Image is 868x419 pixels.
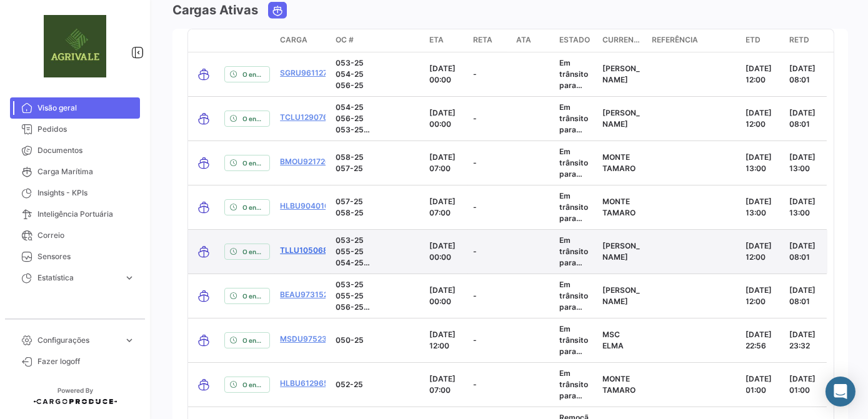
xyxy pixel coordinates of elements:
[336,379,419,390] p: 052-25
[10,182,140,204] a: Insights - KPIs
[746,34,761,46] span: ETD
[37,187,135,199] span: Insights - KPIs
[242,291,264,301] span: O envio é dentro do prazo.
[746,64,772,84] span: [DATE] 12:00
[468,29,511,52] datatable-header-cell: RETA
[429,34,444,46] span: ETA
[429,374,456,395] span: [DATE] 07:00
[188,29,219,52] datatable-header-cell: transportMode
[746,108,772,129] span: [DATE] 12:00
[429,197,456,217] span: [DATE] 07:00
[37,251,135,262] span: Sensores
[473,114,477,123] span: -
[280,289,333,300] a: BEAU9731528
[473,34,492,46] span: RETA
[336,257,419,269] p: 054-25
[10,119,140,140] a: Pedidos
[336,207,419,219] p: 058-25
[789,34,809,46] span: RETD
[10,140,140,161] a: Documentos
[789,285,816,306] span: [DATE] 08:01
[746,152,772,173] span: [DATE] 13:00
[37,230,135,241] span: Correio
[473,335,477,345] span: -
[473,69,477,79] span: -
[242,335,264,345] span: O envio é dentro do prazo.
[242,114,264,124] span: O envio é dentro do prazo.
[336,279,419,290] p: 053-25
[37,145,135,156] span: Documentos
[789,330,816,350] span: [DATE] 23:32
[789,374,816,395] span: [DATE] 01:00
[37,356,135,367] span: Fazer logoff
[602,152,642,174] p: MONTE TAMARO
[44,15,106,77] img: fe574793-62e2-4044-a149-c09beef10e0e.png
[280,67,332,79] a: SGRU9611270
[124,272,135,283] span: expand_more
[280,156,334,167] a: BMOU9217262
[219,29,275,52] datatable-header-cell: delayStatus
[473,202,477,212] span: -
[336,196,419,207] p: 057-25
[746,197,772,217] span: [DATE] 13:00
[336,113,419,124] p: 056-25
[559,102,588,145] span: Em trânsito para POD
[124,335,135,346] span: expand_more
[424,29,467,52] datatable-header-cell: ETA
[336,152,419,163] p: 058-25
[37,166,135,177] span: Carga Marítima
[280,200,333,212] a: HLBU9040101
[10,97,140,119] a: Visão geral
[473,291,477,300] span: -
[429,64,456,84] span: [DATE] 00:00
[741,29,784,52] datatable-header-cell: ETD
[429,152,456,173] span: [DATE] 07:00
[789,241,816,262] span: [DATE] 08:01
[10,161,140,182] a: Carga Marítima
[37,335,119,346] span: Configurações
[602,373,642,396] p: MONTE TAMARO
[336,163,419,174] p: 057-25
[37,102,135,114] span: Visão geral
[429,108,456,129] span: [DATE] 00:00
[242,202,264,212] span: O envio é dentro do prazo.
[602,240,642,263] p: [PERSON_NAME]
[789,197,816,217] span: [DATE] 13:00
[597,29,647,52] datatable-header-cell: Current Vessel
[473,247,477,256] span: -
[746,330,772,350] span: [DATE] 22:56
[554,29,597,52] datatable-header-cell: Estado
[336,235,419,246] p: 053-25
[336,302,419,313] p: 056-25
[429,285,456,306] span: [DATE] 00:00
[336,124,419,136] p: 053-25
[746,285,772,306] span: [DATE] 12:00
[336,57,419,69] p: 053-25
[516,34,531,46] span: ATA
[336,335,419,346] p: 050-25
[647,29,741,52] datatable-header-cell: Referência
[559,191,588,234] span: Em trânsito para POD
[559,147,588,190] span: Em trânsito para POD
[602,285,642,307] p: [PERSON_NAME]
[602,63,642,86] p: [PERSON_NAME]
[789,64,816,84] span: [DATE] 08:01
[336,102,419,113] p: 054-25
[280,112,332,123] a: TCLU1290767
[473,158,477,167] span: -
[559,34,590,46] span: Estado
[784,29,827,52] datatable-header-cell: RETD
[37,124,135,135] span: Pedidos
[280,245,332,256] a: TLLU1050682
[826,377,856,407] div: Abrir Intercom Messenger
[746,241,772,262] span: [DATE] 12:00
[473,380,477,389] span: -
[559,324,588,367] span: Em trânsito para POD
[559,58,588,101] span: Em trânsito para POD
[602,34,642,46] span: Current Vessel
[275,29,331,52] datatable-header-cell: Carga
[746,374,772,395] span: [DATE] 01:00
[559,235,588,279] span: Em trânsito para POD
[172,1,258,19] h3: Cargas Ativas
[336,246,419,257] p: 055-25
